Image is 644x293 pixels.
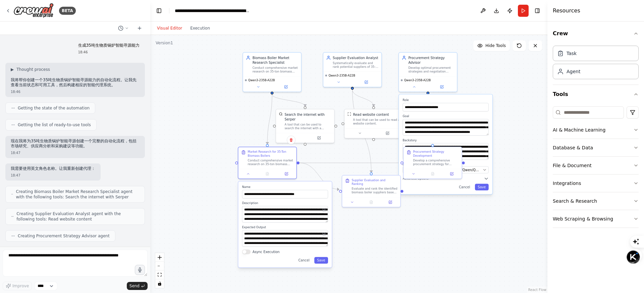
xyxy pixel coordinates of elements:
span: Thought process [16,67,50,72]
div: BETA [59,7,76,15]
button: Click to speak your automation idea [135,265,145,275]
label: Goal [402,114,488,118]
div: React Flow controls [155,253,164,288]
button: Tools [553,85,639,104]
button: Open in side panel [382,199,398,205]
div: SerperDevToolSearch the internet with SerperA tool that can be used to search the internet with a... [276,109,335,143]
h4: Resources [553,7,580,15]
button: custom-openai-compatible/openai/Qwen/Qwen3-235B-A22B [402,166,488,173]
div: 18:47 [11,173,95,178]
div: ScrapeWebsiteToolRead website contentA tool that can be used to read a website content. [344,109,403,138]
button: Cancel [456,184,473,191]
label: Model [402,162,488,166]
label: Backstory [402,138,488,142]
div: Supplier Evaluation and Ranking [352,178,397,186]
button: Hide Tools [473,40,510,51]
button: Open in side panel [273,84,300,90]
div: Task [567,50,577,57]
button: zoom out [155,262,164,271]
div: Search the internet with Serper [284,112,331,121]
label: Expected Output [242,225,328,229]
button: Open in side panel [306,135,332,141]
div: Read website content [353,112,389,117]
div: Version 1 [156,40,173,46]
div: Market Research for 35-Ton Biomass BoilersConduct comprehensive market research on 35-ton biomass... [238,147,297,179]
button: No output available [423,171,443,177]
button: No output available [257,171,277,177]
div: 18:46 [78,50,140,55]
span: Send [129,283,140,289]
label: Name [242,185,328,189]
span: Qwen3-235B-A22B [328,74,355,77]
div: Supplier Evaluation Analyst [333,55,379,60]
button: Cancel [296,257,312,264]
button: Advanced Options [402,176,488,181]
a: React Flow attribution [528,288,546,292]
div: 18:46 [11,89,140,94]
div: Procurement Strategy AdvisorDevelop optimal procurement strategies and negotiation recommendation... [398,52,458,92]
button: Start a new chat [134,24,145,32]
span: Creating Procurement Strategy Advisor agent [18,233,110,239]
div: A tool that can be used to search the internet with a search_query. Supports different search typ... [284,123,331,130]
button: Open in side panel [428,84,455,90]
button: Open in side panel [278,171,294,177]
span: Getting the state of the automation [18,105,90,111]
span: Qwen3-235B-A22B [404,78,431,82]
button: File & Document [553,157,639,174]
button: Database & Data [553,139,639,156]
button: Save [314,257,328,264]
div: Supplier Evaluation AnalystSystematically evaluate and rank potential suppliers of 35-ton biomass... [323,52,382,87]
button: Improve [3,282,32,290]
span: ▶ [11,67,14,72]
span: Getting the list of ready-to-use tools [18,122,91,128]
span: Creating Biomass Boiler Market Research Specialist agent with the following tools: Search the int... [16,189,139,200]
div: Crew [553,43,639,85]
div: Evaluate and rank the identified biomass boiler suppliers based on: manufacturing capabilities, q... [352,187,397,195]
button: Send [127,282,148,290]
g: Edge from bac45896-2ed9-4845-870f-9b3c3105864b to ba205720-5d96-4bef-84dd-50f17f38c67f [350,90,373,172]
button: Open in side panel [353,79,380,85]
div: Develop a comprehensive procurement strategy for {company_name}'s 35-ton biomass boiler acquisiti... [413,158,459,166]
button: Open in side panel [444,171,460,177]
button: Switch to previous chat [115,24,131,32]
button: Web Scraping & Browsing [553,210,639,228]
button: ▶Thought process [11,67,50,72]
div: Conduct comprehensive market research on 35-ton biomass boilers, analyzing technical specificatio... [253,66,299,74]
button: fit view [155,271,164,279]
div: Supplier Evaluation and RankingEvaluate and rank the identified biomass boiler suppliers based on... [342,175,401,207]
button: Open in side panel [374,130,401,136]
img: SerperDevTool [279,112,283,116]
button: Execution [186,24,214,32]
button: Search & Research [553,192,639,210]
button: zoom in [155,253,164,262]
button: Visual Editor [153,24,186,32]
p: 生成35吨生物质锅炉智能寻源能力 [78,43,140,48]
p: 我需要使用英文角色名称。让我重新创建代理： [11,166,95,172]
div: Biomass Boiler Market Research Specialist [253,55,299,65]
div: 18:47 [11,150,140,155]
button: No output available [361,199,381,205]
div: Develop optimal procurement strategies and negotiation recommendations for {company_name}'s 35-to... [408,66,454,74]
img: Logo [13,3,54,18]
div: Procurement Strategy DevelopmentDevelop a comprehensive procurement strategy for {company_name}'s... [403,147,462,179]
p: 我将帮你创建一个35吨生物质锅炉智能寻源能力的自动化流程。让我先查看当前状态和可用工具，然后构建相应的智能代理系统。 [11,78,140,88]
span: Improve [12,283,29,289]
label: Role [402,98,488,102]
div: A tool that can be used to read a website content. [353,118,400,126]
button: Crew [553,24,639,43]
button: toggle interactivity [155,279,164,288]
g: Edge from 066911ff-61ea-48e9-96fc-e8f624ffdd44 to 53309aea-62cc-4e05-b073-e5fa654c074b [270,94,308,106]
button: Open in editor [321,207,327,213]
div: Systematically evaluate and rank potential suppliers of 35-ton biomass boilers for {company_name}... [333,61,379,69]
label: Description [242,201,328,205]
button: Delete node [287,136,296,144]
div: Market Research for 35-Ton Biomass Boilers [248,150,294,158]
span: Qwen3-235B-A22B [248,78,275,82]
div: Biomass Boiler Market Research SpecialistConduct comprehensive market research on 35-ton biomass ... [243,52,302,92]
span: custom-openai-compatible/openai/Qwen/Qwen3-235B-A22B [405,167,481,172]
button: Integrations [553,175,639,192]
g: Edge from b8fd5a3c-4543-4f65-a009-71c2d00f54db to ba205720-5d96-4bef-84dd-50f17f38c67f [300,160,339,192]
div: Agent [567,68,580,75]
g: Edge from 066911ff-61ea-48e9-96fc-e8f624ffdd44 to b8fd5a3c-4543-4f65-a009-71c2d00f54db [265,94,274,144]
g: Edge from b8fd5a3c-4543-4f65-a009-71c2d00f54db to 71da3804-dd05-4afb-8f58-57992783503e [300,160,400,165]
